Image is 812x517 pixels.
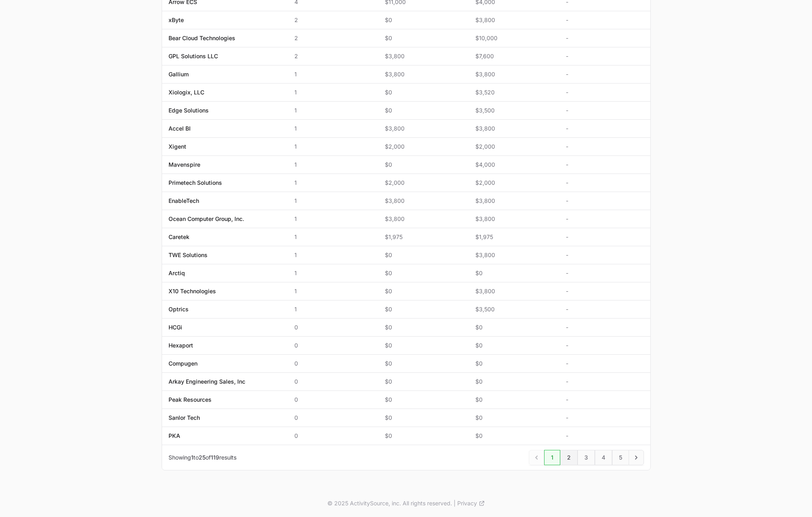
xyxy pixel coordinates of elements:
[385,251,463,259] span: $0
[385,287,463,295] span: $0
[385,88,463,96] span: $0
[294,251,372,259] span: 1
[566,341,643,349] span: -
[169,34,235,42] span: Bear Cloud Technologies
[566,396,643,404] span: -
[595,450,612,465] a: 4
[294,179,372,187] span: 1
[475,16,553,24] span: $3,800
[566,88,643,96] span: -
[566,161,643,169] span: -
[169,323,182,331] span: HCGi
[475,305,553,313] span: $3,500
[294,161,372,169] span: 1
[169,143,186,151] span: Xigent
[566,305,643,313] span: -
[385,323,463,331] span: $0
[294,143,372,151] span: 1
[566,432,643,440] span: -
[169,16,184,24] span: xByte
[294,305,372,313] span: 1
[169,305,189,313] span: Optrics
[211,454,219,461] span: 119
[169,215,244,223] span: Ocean Computer Group, Inc.
[385,179,463,187] span: $2,000
[385,269,463,277] span: $0
[169,360,197,368] span: Compugen
[385,341,463,349] span: $0
[475,179,553,187] span: $2,000
[294,52,372,60] span: 2
[475,432,553,440] span: $0
[475,233,553,241] span: $1,975
[169,341,193,349] span: Hexaport
[475,414,553,422] span: $0
[566,414,643,422] span: -
[566,125,643,133] span: -
[385,197,463,205] span: $3,800
[294,396,372,404] span: 0
[457,499,485,507] a: Privacy
[475,143,553,151] span: $2,000
[169,432,180,440] span: PKA
[475,396,553,404] span: $0
[294,233,372,241] span: 1
[294,70,372,78] span: 1
[169,197,199,205] span: EnableTech
[169,287,216,295] span: X10 Technologies
[454,499,456,507] span: |
[169,396,212,404] span: Peak Resources
[294,88,372,96] span: 1
[385,106,463,114] span: $0
[385,360,463,368] span: $0
[566,143,643,151] span: -
[475,197,553,205] span: $3,800
[169,269,185,277] span: Arctiq
[169,179,222,187] span: Primetech Solutions
[294,323,372,331] span: 0
[566,197,643,205] span: -
[169,414,200,422] span: Sanlor Tech
[566,287,643,295] span: -
[169,70,189,78] span: Gallium
[294,360,372,368] span: 0
[566,323,643,331] span: -
[475,161,553,169] span: $4,000
[294,269,372,277] span: 1
[566,34,643,42] span: -
[169,88,204,96] span: Xiologix, LLC
[544,450,560,465] a: 1
[475,215,553,223] span: $3,800
[294,16,372,24] span: 2
[566,378,643,386] span: -
[191,454,193,461] span: 1
[566,215,643,223] span: -
[566,52,643,60] span: -
[385,432,463,440] span: $0
[566,360,643,368] span: -
[169,378,245,386] span: Arkay Engineering Sales, Inc
[385,414,463,422] span: $0
[294,34,372,42] span: 2
[475,34,553,42] span: $10,000
[169,161,200,169] span: Mavenspire
[385,215,463,223] span: $3,800
[475,378,553,386] span: $0
[294,432,372,440] span: 0
[566,70,643,78] span: -
[566,16,643,24] span: -
[475,360,553,368] span: $0
[294,106,372,114] span: 1
[475,125,553,133] span: $3,800
[475,341,553,349] span: $0
[475,287,553,295] span: $3,800
[385,396,463,404] span: $0
[566,269,643,277] span: -
[475,52,553,60] span: $7,600
[560,450,578,465] a: 2
[475,323,553,331] span: $0
[385,70,463,78] span: $3,800
[294,197,372,205] span: 1
[385,125,463,133] span: $3,800
[629,450,644,465] a: Next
